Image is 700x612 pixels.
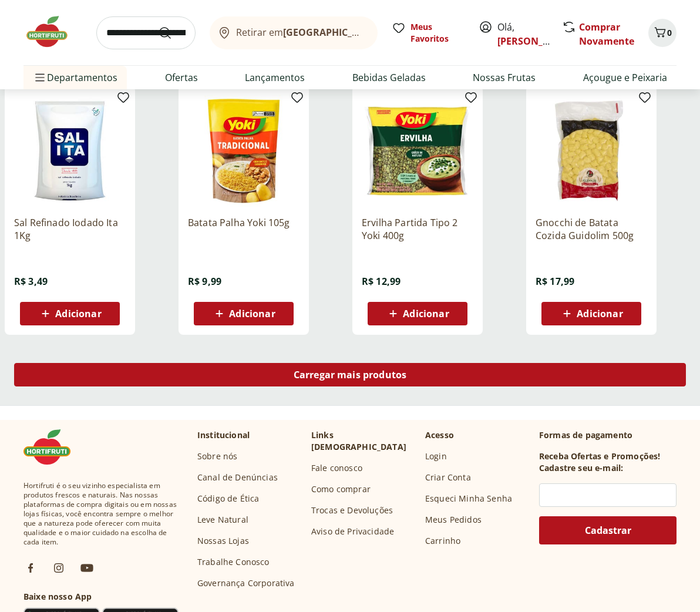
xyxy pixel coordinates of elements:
[425,493,512,505] a: Esqueci Minha Senha
[311,505,393,516] a: Trocas e Devoluções
[410,21,465,45] span: Meus Favoritos
[403,309,449,318] span: Adicionar
[197,429,250,441] p: Institucional
[585,526,631,535] span: Cadastrar
[23,481,179,547] span: Hortifruti é o seu vizinho especialista em produtos frescos e naturais. Nas nossas plataformas de...
[667,27,672,38] span: 0
[368,302,467,325] button: Adicionar
[539,429,677,441] p: Formas de pagamento
[579,21,634,48] a: Comprar Novamente
[311,526,394,537] a: Aviso de Privacidade
[197,450,237,462] a: Sobre nós
[425,450,447,462] a: Login
[20,302,120,325] button: Adicionar
[55,309,101,318] span: Adicionar
[362,216,473,242] a: Ervilha Partida Tipo 2 Yoki 400g
[362,95,473,207] img: Ervilha Partida Tipo 2 Yoki 400g
[188,275,221,288] span: R$ 9,99
[425,429,454,441] p: Acesso
[236,27,366,38] span: Retirar em
[197,514,248,526] a: Leve Natural
[197,493,259,505] a: Código de Ética
[14,95,126,207] img: Sal Refinado Iodado Ita 1Kg
[536,275,574,288] span: R$ 17,99
[188,95,299,207] img: Batata Palha Yoki 105g
[194,302,294,325] button: Adicionar
[425,514,482,526] a: Meus Pedidos
[52,561,66,575] img: ig
[648,19,677,47] button: Carrinho
[33,63,117,92] span: Departamentos
[497,35,574,48] a: [PERSON_NAME]
[541,302,641,325] button: Adicionar
[197,577,295,589] a: Governança Corporativa
[197,535,249,547] a: Nossas Lojas
[14,216,126,242] a: Sal Refinado Iodado Ita 1Kg
[23,561,38,575] img: fb
[583,70,667,85] a: Açougue e Peixaria
[311,483,371,495] a: Como comprar
[80,561,94,575] img: ytb
[283,26,481,39] b: [GEOGRAPHIC_DATA]/[GEOGRAPHIC_DATA]
[245,70,305,85] a: Lançamentos
[33,63,47,92] button: Menu
[229,309,275,318] span: Adicionar
[96,16,196,49] input: search
[188,216,299,242] a: Batata Palha Yoki 105g
[23,429,82,465] img: Hortifruti
[539,516,677,544] button: Cadastrar
[425,535,460,547] a: Carrinho
[539,462,623,474] h3: Cadastre seu e-mail:
[497,20,550,48] span: Olá,
[210,16,378,49] button: Retirar em[GEOGRAPHIC_DATA]/[GEOGRAPHIC_DATA]
[352,70,426,85] a: Bebidas Geladas
[362,275,401,288] span: R$ 12,99
[473,70,536,85] a: Nossas Frutas
[23,14,82,49] img: Hortifruti
[14,363,686,391] a: Carregar mais produtos
[23,591,179,603] h3: Baixe nosso App
[158,26,186,40] button: Submit Search
[536,216,647,242] a: Gnocchi de Batata Cozida Guidolim 500g
[425,472,471,483] a: Criar Conta
[294,370,407,379] span: Carregar mais produtos
[311,462,362,474] a: Fale conosco
[536,95,647,207] img: Gnocchi de Batata Cozida Guidolim 500g
[577,309,622,318] span: Adicionar
[539,450,660,462] h3: Receba Ofertas e Promoções!
[197,556,270,568] a: Trabalhe Conosco
[14,275,48,288] span: R$ 3,49
[311,429,416,453] p: Links [DEMOGRAPHIC_DATA]
[165,70,198,85] a: Ofertas
[392,21,465,45] a: Meus Favoritos
[197,472,278,483] a: Canal de Denúncias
